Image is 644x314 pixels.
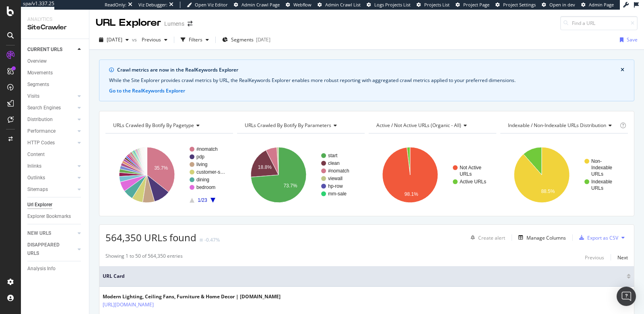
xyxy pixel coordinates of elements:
[405,191,418,197] text: 98.1%
[196,162,207,167] text: living
[196,154,204,160] text: pdp
[526,234,566,241] div: Manage Columns
[105,140,231,210] svg: A chart.
[460,165,481,170] text: Not Active
[105,231,196,244] span: 564,350 URLs found
[234,2,280,8] a: Admin Crawl Page
[27,127,75,135] a: Performance
[27,265,56,273] div: Analysis Info
[27,150,83,159] a: Content
[542,2,575,8] a: Open in dev
[164,20,184,28] div: Lumens
[258,164,272,170] text: 18.8%
[560,16,638,30] input: Find a URL
[328,168,349,174] text: #nomatch
[617,287,636,306] div: Open Intercom Messenger
[515,233,566,242] button: Manage Columns
[245,122,331,129] span: URLs Crawled By Botify By parameters
[591,179,612,185] text: Indexable
[627,36,638,43] div: Save
[503,2,536,8] span: Project Settings
[99,60,634,101] div: info banner
[424,2,450,8] span: Projects List
[585,254,604,261] div: Previous
[589,2,614,8] span: Admin Page
[286,2,312,8] a: Webflow
[107,36,122,43] span: 2025 Sep. 7th
[187,2,228,8] a: Open Viz Editor
[198,197,207,203] text: 1/23
[27,241,75,258] a: DISAPPEARED URLS
[138,33,171,46] button: Previous
[27,80,49,89] div: Segments
[617,252,628,262] button: Next
[27,212,71,221] div: Explorer Bookmarks
[506,119,618,132] h4: Indexable / Non-Indexable URLs Distribution
[374,2,411,8] span: Logs Projects List
[231,36,254,43] span: Segments
[27,45,62,54] div: CURRENT URLS
[328,160,340,166] text: clean
[463,2,489,8] span: Project Page
[27,115,53,124] div: Distribution
[27,229,75,238] a: NEW URLS
[367,2,411,8] a: Logs Projects List
[109,87,185,94] button: Go to the RealKeywords Explorer
[111,119,226,132] h4: URLs Crawled By Botify By pagetype
[27,139,75,147] a: HTTP Codes
[27,104,61,112] div: Search Engines
[103,301,154,309] a: [URL][DOMAIN_NAME]
[178,33,212,46] button: Filters
[242,2,280,8] span: Admin Crawl Page
[27,174,75,182] a: Outlinks
[576,231,618,244] button: Export as CSV
[585,252,604,262] button: Previous
[591,158,602,164] text: Non-
[581,2,614,8] a: Admin Page
[196,185,215,190] text: bedroom
[27,92,39,101] div: Visits
[591,171,603,177] text: URLs
[328,176,343,181] text: viewall
[219,33,274,46] button: Segments[DATE]
[204,236,220,243] div: -0.47%
[456,2,489,8] a: Project Page
[328,153,338,158] text: start
[113,122,194,129] span: URLs Crawled By Botify By pagetype
[27,150,45,159] div: Content
[467,231,505,244] button: Create alert
[328,191,347,197] text: mm-sale
[27,229,51,238] div: NEW URLS
[27,57,83,66] a: Overview
[27,23,83,32] div: SiteCrawler
[549,2,575,8] span: Open in dev
[27,69,83,77] a: Movements
[27,92,75,101] a: Visits
[196,146,218,152] text: #nomatch
[27,201,83,209] a: Url Explorer
[243,119,357,132] h4: URLs Crawled By Botify By parameters
[96,33,132,46] button: [DATE]
[27,241,68,258] div: DISAPPEARED URLS
[188,21,192,27] div: arrow-right-arrow-left
[237,140,363,210] svg: A chart.
[369,140,495,210] svg: A chart.
[117,66,621,74] div: Crawl metrics are now in the RealKeywords Explorer
[195,2,228,8] span: Open Viz Editor
[27,162,41,170] div: Inlinks
[27,127,56,135] div: Performance
[587,234,618,241] div: Export as CSV
[293,2,312,8] span: Webflow
[27,162,75,170] a: Inlinks
[460,171,472,177] text: URLs
[27,45,75,54] a: CURRENT URLS
[375,119,489,132] h4: Active / Not Active URLs
[27,69,53,77] div: Movements
[591,165,612,170] text: Indexable
[27,185,48,194] div: Sitemaps
[495,2,536,8] a: Project Settings
[27,201,52,209] div: Url Explorer
[617,33,638,46] button: Save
